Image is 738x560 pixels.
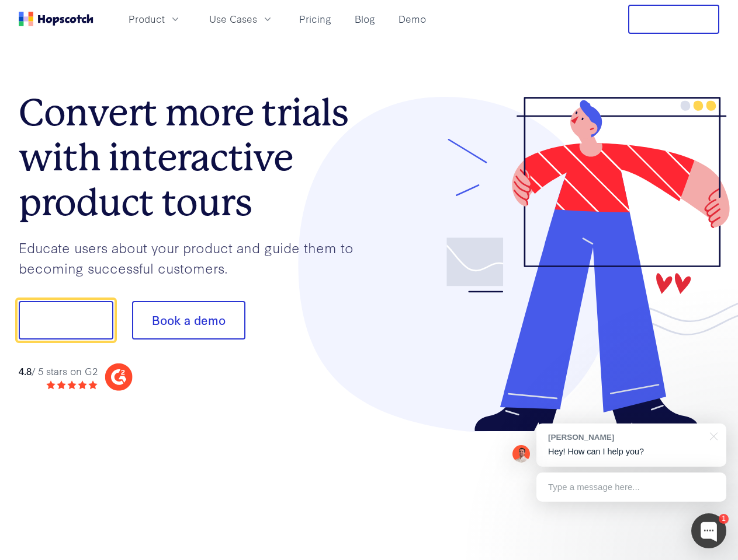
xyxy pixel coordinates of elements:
img: Mark Spera [512,445,530,463]
h1: Convert more trials with interactive product tours [19,90,369,225]
a: Demo [394,9,431,29]
p: Educate users about your product and guide them to becoming successful customers. [19,237,369,278]
a: Pricing [294,9,336,29]
button: Book a demo [132,301,245,339]
div: Type a message here... [536,473,726,502]
a: Blog [350,9,380,29]
div: [PERSON_NAME] [548,432,703,443]
a: Home [19,12,93,26]
span: Product [129,12,165,26]
button: Product [122,9,188,29]
div: 1 [719,514,729,524]
button: Use Cases [202,9,280,29]
span: Use Cases [209,12,257,26]
button: Show me! [19,301,113,339]
div: / 5 stars on G2 [19,364,98,379]
strong: 4.8 [19,364,32,377]
p: Hey! How can I help you? [548,446,715,458]
button: Free Trial [628,5,719,34]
